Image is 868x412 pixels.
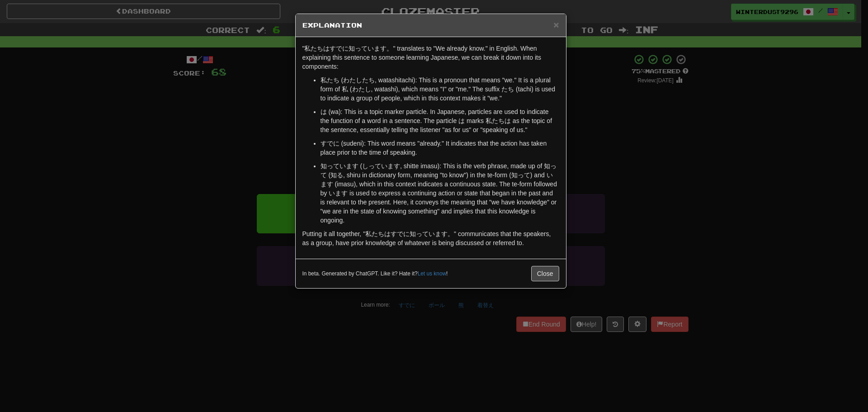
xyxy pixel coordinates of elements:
span: × [553,19,559,30]
a: Let us know [418,270,446,277]
p: は (wa): This is a topic marker particle. In Japanese, particles are used to indicate the function... [321,107,559,134]
p: "私たちはすでに知っています。" translates to "We already know." in English. When explaining this sentence to so... [302,44,559,71]
p: 知っています (しっています, shitte imasu): This is the verb phrase, made up of 知って (知る, shiru in dictionary f... [321,161,559,225]
small: In beta. Generated by ChatGPT. Like it? Hate it? ! [302,270,448,278]
p: 私たち (わたしたち, watashitachi): This is a pronoun that means "we." It is a plural form of 私 (わたし, wata... [321,76,559,103]
button: Close [531,266,559,281]
p: Putting it all together, "私たちはすでに知っています。" communicates that the speakers, as a group, have prior ... [302,229,559,247]
button: Close [553,20,559,29]
h5: Explanation [302,21,559,30]
p: すでに (sudeni): This word means "already." It indicates that the action has taken place prior to th... [321,139,559,157]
